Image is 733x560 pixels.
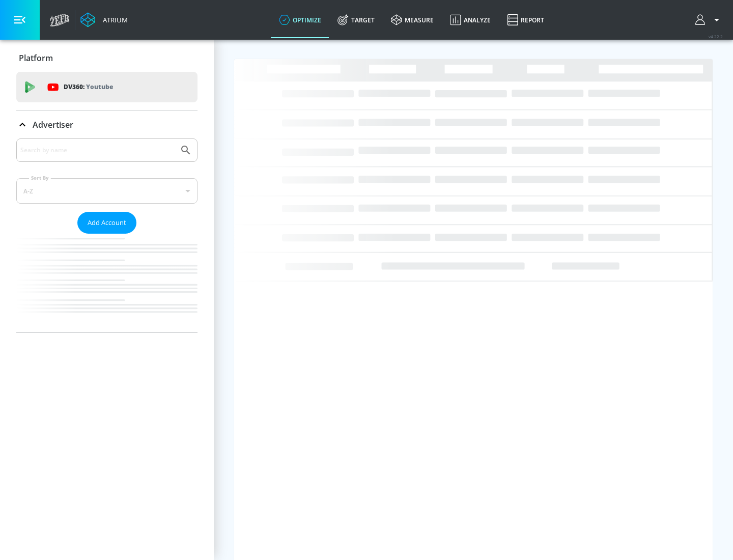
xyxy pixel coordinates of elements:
[442,2,499,38] a: Analyze
[88,217,126,229] span: Add Account
[19,52,53,64] p: Platform
[16,72,198,102] div: DV360: Youtube
[271,2,329,38] a: optimize
[99,15,128,24] div: Atrium
[16,110,198,139] div: Advertiser
[64,81,113,93] p: DV360:
[80,12,128,27] a: Atrium
[86,81,113,92] p: Youtube
[499,2,552,38] a: Report
[383,2,442,38] a: measure
[329,2,383,38] a: Target
[77,212,136,234] button: Add Account
[16,178,198,204] div: A-Z
[33,119,73,130] p: Advertiser
[16,234,198,332] nav: list of Advertiser
[16,44,198,72] div: Platform
[709,34,723,39] span: v 4.22.2
[29,175,51,181] label: Sort By
[16,138,198,332] div: Advertiser
[20,144,175,157] input: Search by name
